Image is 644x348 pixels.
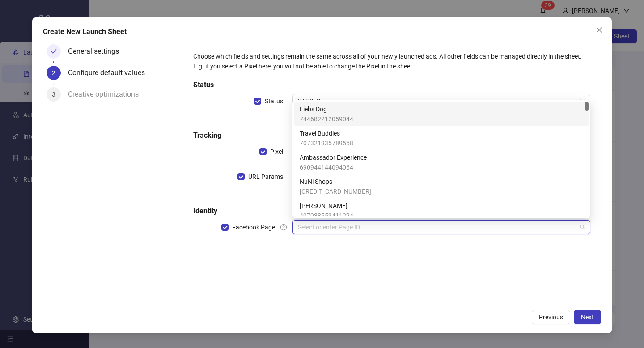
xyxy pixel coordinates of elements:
span: close [596,26,603,34]
span: Pixel [267,147,287,157]
div: NuNi Shops [294,174,589,199]
span: [CREDIT_CARD_NUMBER] [300,187,371,196]
span: Status [261,96,287,106]
span: Previous [539,314,563,321]
button: Close [592,23,606,37]
span: 690944144094064 [300,162,367,172]
div: Configure default values [68,66,152,80]
span: PAUSED [298,94,585,108]
h5: Status [193,80,590,90]
span: question-circle [280,224,287,230]
div: Liebs Dog [294,102,589,126]
span: Next [581,314,594,321]
div: General settings [68,44,126,59]
span: 2 [52,69,55,76]
span: URL Params [245,172,287,182]
div: Travel Buddies [294,126,589,150]
span: 707321935789558 [300,138,353,148]
span: Travel Buddies [300,128,353,138]
span: Ambassador Experience [300,153,367,162]
span: 497938553411224 [300,211,353,221]
div: Creative optimizations [68,87,146,102]
span: [PERSON_NAME] [300,201,353,211]
h5: Identity [193,206,590,216]
span: Liebs Dog [300,104,353,114]
button: Next [574,310,601,324]
span: NuNi Shops [300,177,371,187]
span: Facebook Page [229,222,279,232]
div: Create New Launch Sheet [43,26,601,37]
div: Markus Greitemann [294,199,589,223]
span: check [51,48,57,55]
div: Choose which fields and settings remain the same across all of your newly launched ads. All other... [193,51,590,71]
span: 744682212059044 [300,114,353,124]
h5: Tracking [193,130,590,141]
div: Ambassador Experience [294,150,589,174]
span: 3 [52,91,55,98]
button: Previous [532,310,570,324]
